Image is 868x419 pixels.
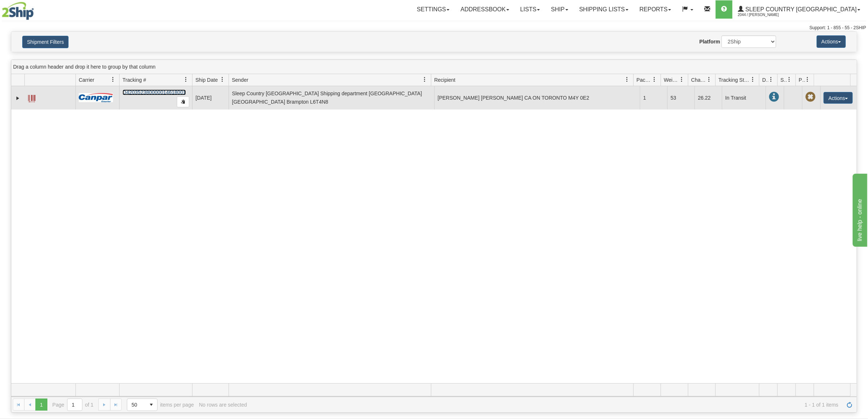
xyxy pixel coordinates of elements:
td: [DATE] [192,86,229,109]
img: logo2044.jpg [2,2,34,20]
input: Page 1 [67,399,82,411]
div: live help - online [5,4,67,13]
span: In Transit [769,92,779,102]
span: Tracking Status [719,76,750,84]
img: 14 - Canpar [79,93,113,102]
span: Pickup Status [799,76,805,84]
span: Page sizes drop down [127,399,157,411]
a: Settings [411,0,455,19]
span: Sleep Country [GEOGRAPHIC_DATA] [744,6,857,12]
span: Recipient [434,76,455,84]
a: Sleep Country [GEOGRAPHIC_DATA] 2044 / [PERSON_NAME] [732,0,866,19]
a: Tracking Status filter column settings [747,73,759,86]
td: 53 [667,86,694,109]
a: Pickup Status filter column settings [801,73,814,86]
span: Carrier [79,76,94,84]
td: 26.22 [694,86,722,109]
div: grid grouping header [11,60,857,74]
a: Addressbook [455,0,515,19]
div: Support: 1 - 855 - 55 - 2SHIP [2,25,866,31]
span: 50 [132,401,141,408]
button: Shipment Filters [22,36,69,48]
span: Ship Date [195,76,218,84]
a: Charge filter column settings [703,73,715,86]
span: items per page [127,399,194,411]
a: Refresh [844,399,855,410]
span: Page of 1 [52,399,94,411]
a: Shipment Issues filter column settings [783,73,795,86]
a: Sender filter column settings [419,73,431,86]
button: Actions [817,35,846,48]
a: Label [28,92,35,103]
td: [PERSON_NAME] [PERSON_NAME] CA ON TORONTO M4Y 0E2 [434,86,640,109]
span: Sender [232,76,248,84]
a: Delivery Status filter column settings [765,73,777,86]
a: D420352380000014618001 [122,89,186,95]
span: Weight [664,76,679,84]
span: Delivery Status [762,76,768,84]
span: 2044 / [PERSON_NAME] [738,11,793,19]
span: Page 1 [35,399,47,410]
span: Packages [637,76,652,84]
span: select [145,399,157,411]
td: 1 [640,86,667,109]
span: Pickup Not Assigned [805,92,816,102]
a: Reports [634,0,677,19]
label: Platform [700,38,720,45]
a: Expand [14,95,22,102]
a: Shipping lists [574,0,634,19]
button: Actions [824,92,853,104]
div: No rows are selected [199,402,247,408]
span: 1 - 1 of 1 items [252,402,838,408]
button: Copy to clipboard [177,96,189,107]
a: Recipient filter column settings [621,73,633,86]
span: Tracking # [122,76,146,84]
td: Sleep Country [GEOGRAPHIC_DATA] Shipping department [GEOGRAPHIC_DATA] [GEOGRAPHIC_DATA] Brampton ... [229,86,434,109]
a: Weight filter column settings [676,73,688,86]
a: Lists [515,0,545,19]
td: In Transit [722,86,766,109]
span: Shipment Issues [781,76,787,84]
span: Charge [691,76,707,84]
a: Packages filter column settings [648,73,661,86]
iframe: chat widget [851,172,867,247]
a: Tracking # filter column settings [180,73,192,86]
a: Ship [545,0,573,19]
a: Ship Date filter column settings [216,73,229,86]
a: Carrier filter column settings [107,73,119,86]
